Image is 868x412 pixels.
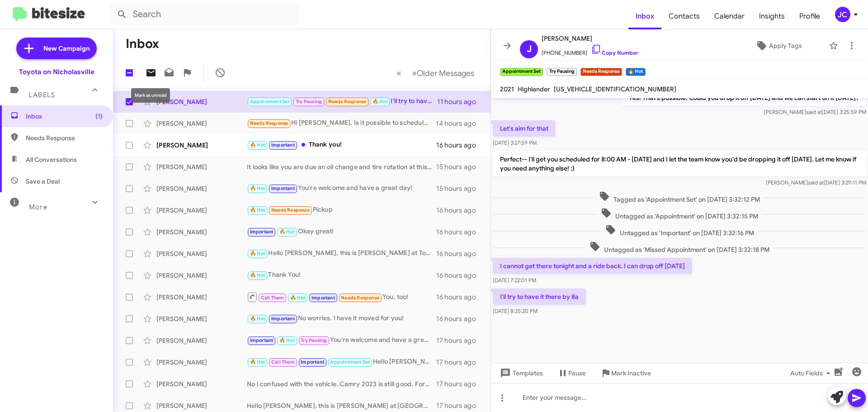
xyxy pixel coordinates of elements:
span: 🔥 Hot [373,99,388,104]
span: Needs Response [26,133,103,142]
span: 🔥 Hot [279,337,295,343]
h1: Inbox [126,37,159,51]
span: (1) [95,112,103,121]
span: 🔥 Hot [290,295,306,301]
span: All Conversations [26,155,77,164]
a: Profile [792,3,827,29]
div: It looks like you are due an oil change and tire rotation at this time. [247,162,436,171]
div: [PERSON_NAME] [156,119,247,128]
div: 16 hours ago [436,271,483,280]
div: You're welcome and have a great day! [247,335,436,346]
div: 16 hours ago [436,141,483,150]
div: No worries. I have it moved for you! [247,313,436,324]
div: 15 hours ago [436,162,483,171]
span: « [396,67,401,79]
div: [PERSON_NAME] [156,97,247,106]
span: 2021 [500,85,514,93]
div: 17 hours ago [436,336,483,345]
span: Labels [29,91,55,99]
div: 16 hours ago [436,314,483,323]
span: Important [271,316,295,322]
a: Insights [752,3,792,29]
div: 17 hours ago [436,379,483,388]
span: [DATE] 8:25:20 PM [493,308,538,314]
div: Okay great! [247,227,436,237]
div: You're welcome and have a great day! [247,183,436,194]
div: [PERSON_NAME] [156,184,247,193]
span: 🔥 Hot [250,251,265,256]
span: Templates [498,365,543,381]
span: [PERSON_NAME] [DATE] 3:25:59 PM [764,109,866,115]
div: [PERSON_NAME] [156,271,247,280]
button: Auto Fields [783,365,841,381]
button: Templates [491,365,550,381]
span: » [412,67,417,79]
span: said at [806,109,822,115]
span: [DATE] 7:22:01 PM [493,277,536,284]
div: [PERSON_NAME] [156,314,247,323]
div: [PERSON_NAME] [156,358,247,367]
a: Contacts [661,3,707,29]
div: 17 hours ago [436,401,483,410]
span: [PERSON_NAME] [542,33,638,44]
div: Hello [PERSON_NAME], this is [PERSON_NAME] at [GEOGRAPHIC_DATA] on [GEOGRAPHIC_DATA]. It's been a... [247,401,436,410]
span: Apply Tags [769,38,802,54]
div: [PERSON_NAME] [156,401,247,410]
div: 16 hours ago [436,227,483,237]
button: Next [406,64,480,82]
div: 16 hours ago [436,206,483,215]
span: Untagged as 'Important' on [DATE] 3:32:16 PM [602,224,758,237]
div: [PERSON_NAME] [156,141,247,150]
span: Save a Deal [26,177,60,186]
span: Call Them [261,295,284,301]
div: Thank You! [247,270,436,280]
button: Previous [391,64,407,82]
span: [PERSON_NAME] [DATE] 3:29:11 PM [766,179,866,186]
div: 15 hours ago [436,184,483,193]
span: Appointment Set [330,359,370,365]
span: Important [301,359,324,365]
div: [PERSON_NAME] [156,249,247,258]
span: 🔥 Hot [250,272,265,278]
p: I'll try to have it there by 8a [493,289,586,305]
nav: Page navigation example [392,64,480,82]
span: Appointment Set [250,99,290,104]
span: J [527,42,532,57]
button: Pause [550,365,593,381]
span: Important [271,185,295,191]
div: 16 hours ago [436,249,483,258]
div: Mark as unread [131,88,170,103]
p: I cannot get there tonight and a ride back. I can drop off [DATE] [493,258,692,274]
span: Important [250,337,274,343]
div: No I confused with the vehicle. Camry 2023 is still good. Forget about it. [247,379,436,388]
span: Important [250,229,274,235]
span: Auto Fields [790,365,834,381]
button: Mark Inactive [593,365,658,381]
div: Hi [PERSON_NAME]. Is it possible to schedule for service with pickup from PEMC? I can do 9/11 or ... [247,118,436,128]
span: 🔥 Hot [250,207,265,213]
small: 🔥 Hot [626,68,645,76]
span: 🔥 Hot [250,316,265,322]
span: Needs Response [341,295,379,301]
span: Pause [568,365,586,381]
input: Search [109,4,299,25]
span: 🔥 Hot [279,229,295,235]
span: Highlander [518,85,550,93]
div: Hello [PERSON_NAME], this is [PERSON_NAME] at Toyota on [GEOGRAPHIC_DATA]. It's been a while sinc... [247,248,436,259]
span: Call Them [271,359,295,365]
span: New Campaign [43,44,90,53]
div: Toyota on Nicholasville [19,67,94,76]
span: [US_VEHICLE_IDENTIFICATION_NUMBER] [554,85,676,93]
span: Older Messages [417,68,474,78]
div: [PERSON_NAME] [156,379,247,388]
div: [PERSON_NAME] [156,336,247,345]
span: Untagged as 'Appointment' on [DATE] 3:32:15 PM [597,208,762,221]
span: Needs Response [328,99,367,104]
span: Important [311,295,335,301]
span: Calendar [707,3,752,29]
span: More [29,203,47,211]
a: New Campaign [16,38,97,59]
span: Inbox [628,3,661,29]
div: 17 hours ago [436,358,483,367]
